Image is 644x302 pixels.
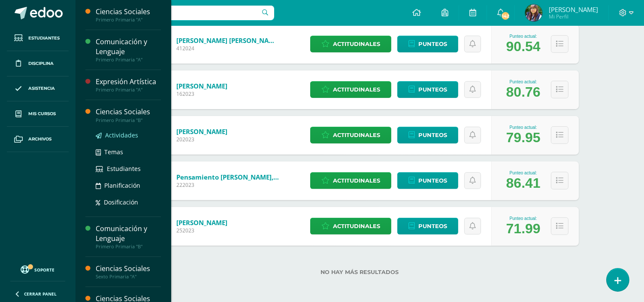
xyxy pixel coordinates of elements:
[310,127,391,143] a: Actitudinales
[141,269,579,275] label: No hay más resultados
[7,76,69,102] a: Asistencia
[506,84,541,100] div: 80.76
[176,218,227,227] a: [PERSON_NAME]
[96,274,161,280] div: Sexto Primaria "A"
[310,81,391,98] a: Actitudinales
[96,147,161,157] a: Temas
[96,37,161,57] div: Comunicación y Lenguaje
[96,107,161,123] a: Ciencias SocialesPrimero Primaria "B"
[104,181,140,189] span: Planificación
[96,107,161,117] div: Ciencias Sociales
[96,77,161,87] div: Expresión Artística
[333,36,380,52] span: Actitudinales
[506,175,541,191] div: 86.41
[24,291,57,297] span: Cerrar panel
[310,172,391,189] a: Actitudinales
[96,164,161,174] a: Estudiantes
[28,85,55,92] span: Asistencia
[176,82,227,90] a: [PERSON_NAME]
[333,218,380,234] span: Actitudinales
[35,267,55,273] span: Soporte
[96,264,161,280] a: Ciencias SocialesSexto Primaria "A"
[333,127,380,143] span: Actitudinales
[7,101,69,127] a: Mis cursos
[96,87,161,93] div: Primero Primaria "A"
[7,127,69,152] a: Archivos
[104,148,123,156] span: Temas
[310,36,391,52] a: Actitudinales
[397,81,458,98] a: Punteos
[10,263,65,275] a: Soporte
[333,173,380,189] span: Actitudinales
[176,136,227,143] span: 202023
[418,36,447,52] span: Punteos
[418,82,447,98] span: Punteos
[105,131,138,139] span: Actividades
[418,173,447,189] span: Punteos
[96,77,161,93] a: Expresión ArtísticaPrimero Primaria "A"
[506,34,541,39] div: Punteo actual:
[525,4,542,21] img: d02f7b5d7dd3d7b9e4d2ee7bbdbba8a0.png
[506,171,541,175] div: Punteo actual:
[549,13,598,20] span: Mi Perfil
[96,57,161,63] div: Primero Primaria "A"
[397,127,458,143] a: Punteos
[28,136,51,143] span: Archivos
[176,45,279,52] span: 412024
[397,172,458,189] a: Punteos
[96,7,161,17] div: Ciencias Sociales
[7,26,69,51] a: Estudiantes
[506,130,541,146] div: 79.95
[397,36,458,52] a: Punteos
[418,218,447,234] span: Punteos
[176,127,227,136] a: [PERSON_NAME]
[96,130,161,140] a: Actividades
[506,216,541,221] div: Punteo actual:
[176,90,227,98] span: 162023
[96,37,161,63] a: Comunicación y LenguajePrimero Primaria "A"
[501,11,510,21] span: 142
[107,165,141,173] span: Estudiantes
[506,39,541,55] div: 90.54
[96,17,161,23] div: Primero Primaria "A"
[96,244,161,250] div: Primero Primaria "B"
[96,224,161,244] div: Comunicación y Lenguaje
[176,173,279,181] a: Pensamiento [PERSON_NAME], [PERSON_NAME]
[96,224,161,250] a: Comunicación y LenguajePrimero Primaria "B"
[549,5,598,14] span: [PERSON_NAME]
[176,227,227,234] span: 252023
[397,218,458,235] a: Punteos
[96,264,161,274] div: Ciencias Sociales
[7,51,69,76] a: Disciplina
[96,197,161,207] a: Dosificación
[506,221,541,237] div: 71.99
[28,35,60,42] span: Estudiantes
[96,7,161,23] a: Ciencias SocialesPrimero Primaria "A"
[310,218,391,235] a: Actitudinales
[506,79,541,84] div: Punteo actual:
[28,60,54,67] span: Disciplina
[176,181,279,189] span: 222023
[96,180,161,190] a: Planificación
[81,6,274,20] input: Busca un usuario...
[506,125,541,130] div: Punteo actual:
[96,117,161,123] div: Primero Primaria "B"
[333,82,380,98] span: Actitudinales
[28,110,56,117] span: Mis cursos
[418,127,447,143] span: Punteos
[176,36,279,45] a: [PERSON_NAME] [PERSON_NAME]
[104,198,138,206] span: Dosificación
